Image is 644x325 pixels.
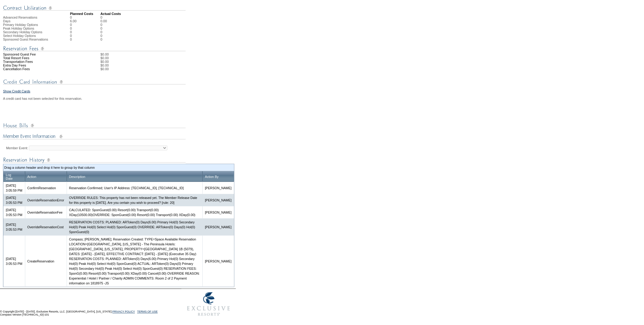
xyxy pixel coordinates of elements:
td: [DATE] 3:05:53 PM [3,194,25,206]
a: Show Credit Cards [3,89,30,93]
td: OverrideReservationFee [25,206,67,218]
span: Primary Holiday Options [3,23,38,27]
td: Total Resort Fees [3,56,70,60]
td: Transportation Fees [3,60,70,63]
td: 0 [100,30,107,34]
img: Member Event [3,133,186,141]
td: [DATE] 3:05:53 PM [3,218,25,236]
img: Reservation Fees [3,45,186,52]
label: Member Event: [6,146,28,150]
td: [PERSON_NAME] [202,194,234,206]
td: [PERSON_NAME] [202,182,234,194]
td: [DATE] 3:05:59 PM [3,182,25,194]
span: Select Holiday Options [3,34,36,38]
a: PRIVACY POLICY [112,310,135,313]
td: CreateReservation [25,236,67,287]
td: [PERSON_NAME] [202,218,234,236]
td: $0.00 [100,63,234,67]
td: [PERSON_NAME] [202,206,234,218]
td: 0 [70,38,100,41]
span: Peak Holiday Options [3,27,34,30]
td: 0.00 [100,19,107,23]
div: A credit card has not been selected for this reservation. [3,97,234,100]
td: $0.00 [100,67,234,71]
a: LogDate [6,173,13,180]
td: Cancellation Fees [3,67,70,71]
span: Days [3,19,10,23]
span: Sponsored Guest Reservations [3,38,48,41]
img: Credit Card Information [3,78,186,86]
td: $0.00 [100,52,234,56]
a: Description [69,175,85,179]
td: 0 [100,27,107,30]
a: TERMS OF USE [137,310,158,313]
td: 0 [70,23,100,27]
span: Advanced Reservations [3,16,37,19]
td: 0 [70,34,100,38]
a: Action By [205,175,219,179]
td: $0.00 [100,60,234,63]
img: Exclusive Resorts [181,289,236,320]
span: Secondary Holiday Options [3,30,42,34]
td: 0 [100,34,107,38]
img: Contract Utilization [3,4,186,12]
td: 0 [70,16,100,19]
td: Compass; [PERSON_NAME]; Reservation Created: TYPE=Space Available Reservation LOCATION=[GEOGRAPHI... [67,236,202,287]
td: 0 [70,30,100,34]
td: Extra Day Fees [3,63,70,67]
td: CALCULATED: SponGuest(0.00) Resort(0.00) Transport(0.00) XDay(10500.00)OVERRIDE: SponGuest(0.00) ... [67,206,202,218]
td: [PERSON_NAME] [202,236,234,287]
td: OverrideReservationError [25,194,67,206]
td: OVERRIDE RULES: This property has not been released yet. The Member Release Date for this propert... [67,194,202,206]
td: [DATE] 3:05:53 PM [3,236,25,287]
td: Sponsored Guest Fee [3,52,70,56]
td: 0 [100,16,107,19]
td: Planned Costs [70,12,100,16]
td: 0 [100,38,107,41]
td: 6.00 [70,19,100,23]
td: $0.00 [100,56,234,60]
td: Reservation Confirmed; User's IP Address: [TECHNICAL_ID], [TECHNICAL_ID] [67,182,202,194]
td: Drag a column header and drop it here to group by that column [4,165,233,170]
td: 0 [100,23,107,27]
img: House Bills [3,122,186,129]
td: Actual Costs [100,12,234,16]
td: OverrideReservationCost [25,218,67,236]
td: 0 [70,27,100,30]
td: [DATE] 3:05:53 PM [3,206,25,218]
td: RESERVATION COSTS: PLANNED: ARToken(0) Days(6.00) Primary Hol(0) Secondary Hol(0) Peak Hol(0) Sel... [67,218,202,236]
td: ConfirmReservation [25,182,67,194]
a: Action [27,175,37,179]
img: Reservation Log [3,156,186,164]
